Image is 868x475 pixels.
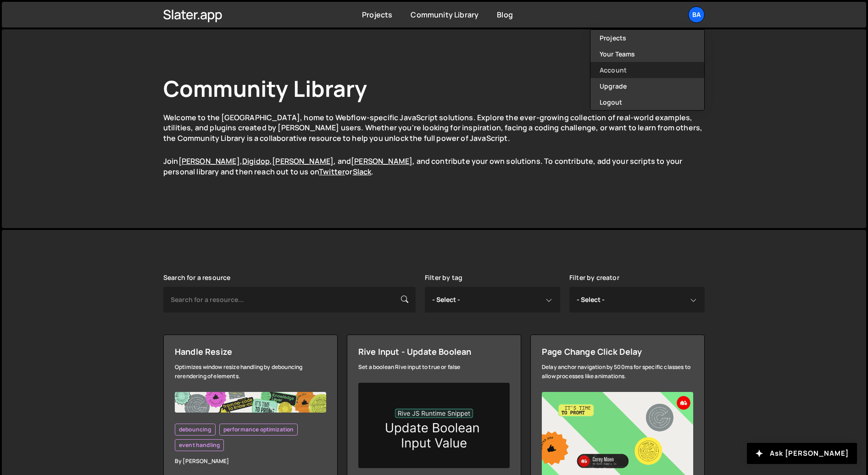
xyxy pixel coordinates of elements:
button: Ask [PERSON_NAME] [747,443,857,464]
div: By [PERSON_NAME] [175,457,326,466]
span: performance optimization [223,426,294,433]
span: event handling [179,441,220,449]
a: Projects [590,30,704,46]
div: Optimizes window resize handling by debouncing rerendering of elements. [175,363,326,381]
div: Rive Input - Update Boolean [358,346,510,357]
a: Projects [362,10,392,20]
a: Community Library [411,10,479,20]
button: Logout [590,94,704,110]
img: Frame%20482.jpg [175,392,326,413]
a: [PERSON_NAME] [178,156,240,166]
a: Digidop [242,156,270,166]
label: Filter by tag [425,274,462,281]
a: Slack [353,167,372,177]
img: updatebool.png [358,383,510,468]
div: Delay anchor navigation by 500ms for specific classes to allow processes like animations. [542,363,693,381]
a: Blog [497,10,513,20]
a: Your Teams [590,46,704,62]
a: [PERSON_NAME] [272,156,334,166]
p: Join , , , and , and contribute your own solutions. To contribute, add your scripts to your perso... [163,156,705,177]
a: ba [688,6,705,23]
span: debouncing [179,426,211,433]
div: Handle Resize [175,346,326,357]
a: [PERSON_NAME] [351,156,412,166]
a: Twitter [319,167,345,177]
h1: Community Library [163,73,705,103]
a: Account [590,62,704,78]
p: Welcome to the [GEOGRAPHIC_DATA], home to Webflow-specific JavaScript solutions. Explore the ever... [163,112,705,143]
input: Search for a resource... [163,287,416,313]
div: Page Change Click Delay [542,346,693,357]
div: Set a boolean Rive input to true or false [358,363,510,372]
a: Upgrade [590,78,704,94]
label: Search for a resource [163,274,230,281]
label: Filter by creator [569,274,619,281]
